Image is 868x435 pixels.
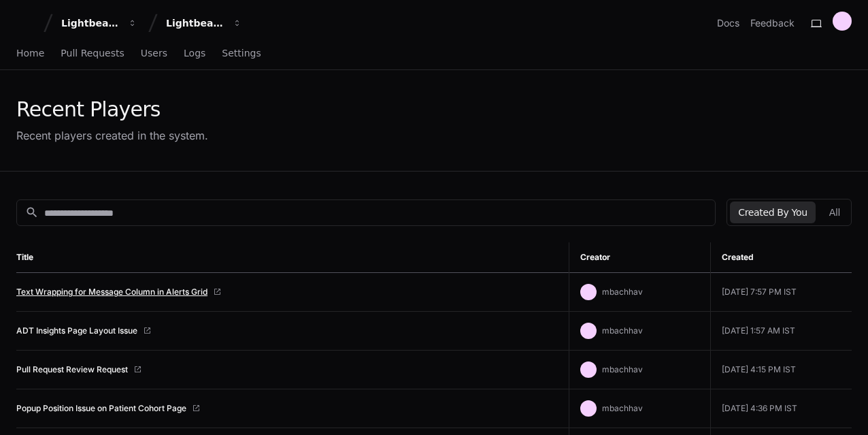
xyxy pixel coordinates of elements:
a: Users [141,38,167,69]
td: [DATE] 1:57 AM IST [710,312,852,351]
button: Lightbeam Health Solutions [161,11,248,35]
button: Created By You [730,202,815,223]
a: ADT Insights Page Layout Issue [16,325,137,336]
td: [DATE] 4:15 PM IST [710,351,852,389]
span: mbachhav [602,325,643,336]
span: Users [141,49,167,57]
span: Settings [222,49,261,57]
td: [DATE] 4:36 PM IST [710,389,852,428]
a: Pull Request Review Request [16,364,128,375]
a: Text Wrapping for Message Column in Alerts Grid [16,287,207,297]
a: Home [16,38,44,69]
a: Logs [184,38,205,69]
span: Logs [184,49,205,57]
td: [DATE] 7:57 PM IST [710,273,852,312]
button: Lightbeam Health [56,11,143,35]
span: mbachhav [602,287,643,297]
span: mbachhav [602,364,643,374]
a: Popup Position Issue on Patient Cohort Page [16,403,186,414]
div: Lightbeam Health Solutions [166,16,224,30]
mat-icon: search [25,206,39,219]
span: Pull Requests [61,49,124,57]
a: Settings [222,38,261,69]
div: Recent players created in the system. [16,127,208,144]
div: Recent Players [16,97,208,122]
th: Title [16,242,569,273]
span: mbachhav [602,403,643,413]
button: Feedback [750,16,795,30]
th: Creator [569,242,710,273]
span: Home [16,49,44,57]
a: Docs [717,16,739,30]
th: Created [710,242,852,273]
a: Pull Requests [61,38,124,69]
div: Lightbeam Health [61,16,120,30]
button: All [821,202,848,223]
